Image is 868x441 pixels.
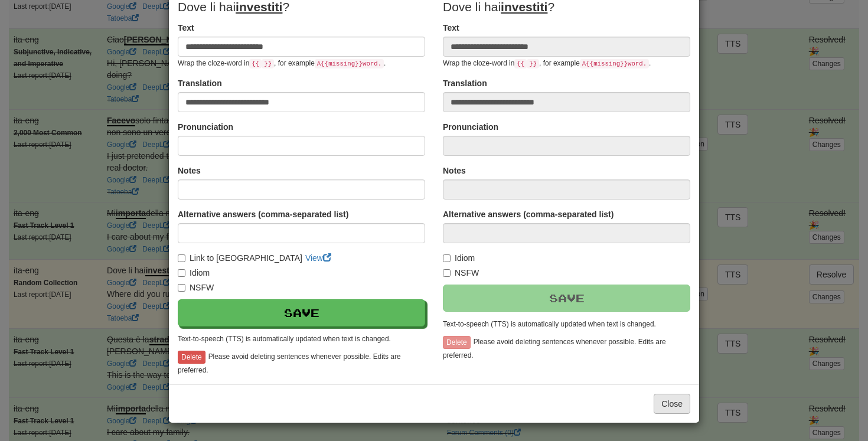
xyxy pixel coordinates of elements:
[178,282,214,293] label: NSFW
[178,22,194,34] label: Text
[443,22,459,34] label: Text
[443,285,690,312] button: Save
[178,77,222,89] label: Translation
[443,267,479,279] label: NSFW
[178,351,205,364] button: Delete
[443,254,451,262] input: Idiom
[249,59,262,68] code: {{
[178,335,391,343] small: Text-to-speech (TTS) is automatically updated when text is changed.
[178,252,302,264] label: Link to [GEOGRAPHIC_DATA]
[443,121,498,133] label: Pronunciation
[443,252,475,264] label: Idiom
[178,208,348,220] label: Alternative answers (comma-separated list)
[443,320,656,328] small: Text-to-speech (TTS) is automatically updated when text is changed.
[178,254,185,262] input: Link to [GEOGRAPHIC_DATA]
[443,338,666,359] small: Please avoid deleting sentences whenever possible. Edits are preferred.
[178,299,425,326] button: Save
[315,59,384,68] code: A {{ missing }} word.
[443,208,614,220] label: Alternative answers (comma-separated list)
[527,59,539,68] code: }}
[178,269,185,277] input: Idiom
[443,336,471,349] button: Delete
[178,284,185,292] input: NSFW
[443,77,487,89] label: Translation
[514,59,527,68] code: {{
[178,267,210,279] label: Idiom
[580,59,649,68] code: A {{ missing }} word.
[443,59,651,67] small: Wrap the cloze-word in , for example .
[443,165,466,177] label: Notes
[178,121,233,133] label: Pronunciation
[654,394,690,414] button: Close
[178,165,201,177] label: Notes
[305,253,331,263] a: View
[443,269,451,277] input: NSFW
[262,59,274,68] code: }}
[178,59,386,67] small: Wrap the cloze-word in , for example .
[178,352,401,374] small: Please avoid deleting sentences whenever possible. Edits are preferred.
